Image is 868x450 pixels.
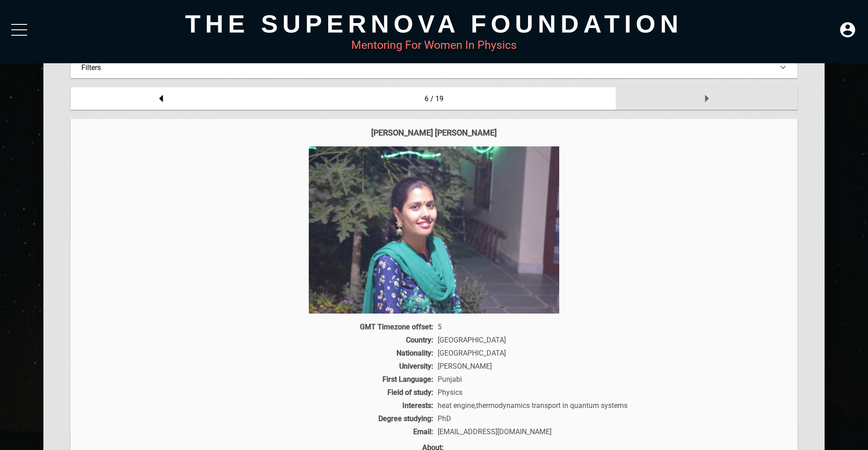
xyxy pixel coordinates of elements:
[435,375,789,384] div: Punjabi
[43,9,825,38] div: The Supernova Foundation
[435,349,789,357] div: [GEOGRAPHIC_DATA]
[43,38,825,52] div: Mentoring For Women In Physics
[435,336,789,344] div: [GEOGRAPHIC_DATA]
[80,128,788,137] div: [PERSON_NAME] [PERSON_NAME]
[80,427,435,436] div: Email:
[71,56,797,78] div: Filters
[80,336,435,344] div: Country:
[252,87,616,110] div: 6 / 19
[80,349,435,357] div: Nationality:
[80,323,435,331] div: GMT Timezone offset:
[435,401,789,410] div: heat engine,thermodynamics transport in quantum systems
[435,362,789,370] div: [PERSON_NAME]
[80,401,435,410] div: Interests:
[435,323,789,331] div: 5
[80,375,435,384] div: First Language:
[81,63,787,72] div: Filters
[80,388,435,397] div: Field of study:
[80,414,435,423] div: Degree studying:
[435,414,789,423] div: PhD
[80,362,435,370] div: University:
[435,388,789,397] div: Physics
[435,427,789,436] div: [EMAIL_ADDRESS][DOMAIN_NAME]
